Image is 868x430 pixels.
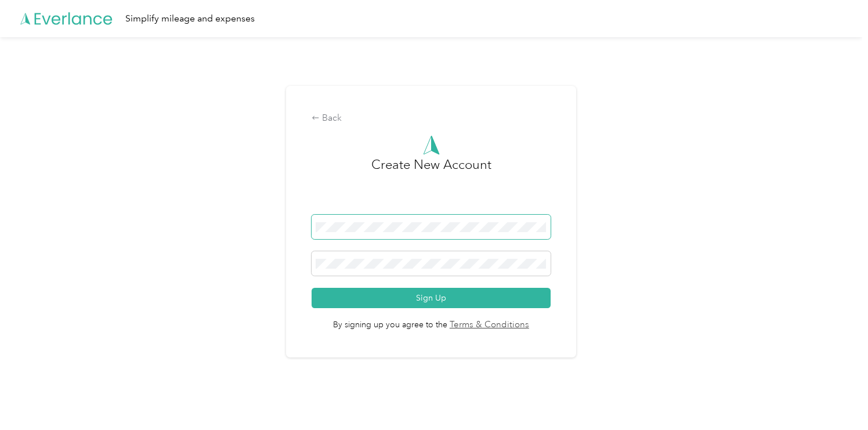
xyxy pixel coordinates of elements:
span: By signing up you agree to the [312,308,550,331]
h3: Create New Account [371,155,491,215]
div: Simplify mileage and expenses [125,12,255,26]
button: Sign Up [312,288,550,308]
a: Terms & Conditions [447,319,529,332]
div: Back [312,111,550,125]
